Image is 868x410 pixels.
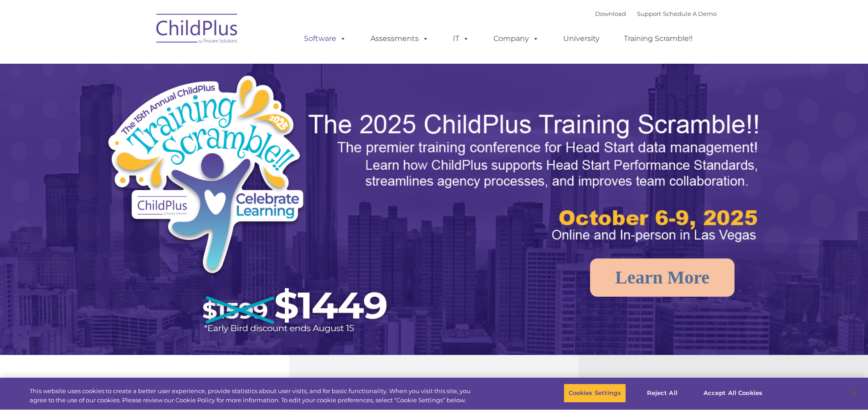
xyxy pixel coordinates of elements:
a: IT [444,30,478,48]
button: Reject All [634,384,691,403]
a: Download [595,10,626,17]
a: Company [484,30,548,48]
a: Assessments [361,30,438,48]
div: This website uses cookies to create a better user experience, provide statistics about user visit... [30,387,478,405]
button: Cookies Settings [564,384,626,403]
font: | [595,10,717,17]
img: ChildPlus by Procare Solutions [152,7,243,53]
button: Accept All Cookies [699,384,767,403]
a: Support [637,10,661,17]
button: Close [843,383,863,403]
a: Training Scramble!! [615,30,702,48]
a: Software [295,30,355,48]
a: Schedule A Demo [663,10,717,17]
a: Learn More [590,258,734,297]
a: University [554,30,609,48]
